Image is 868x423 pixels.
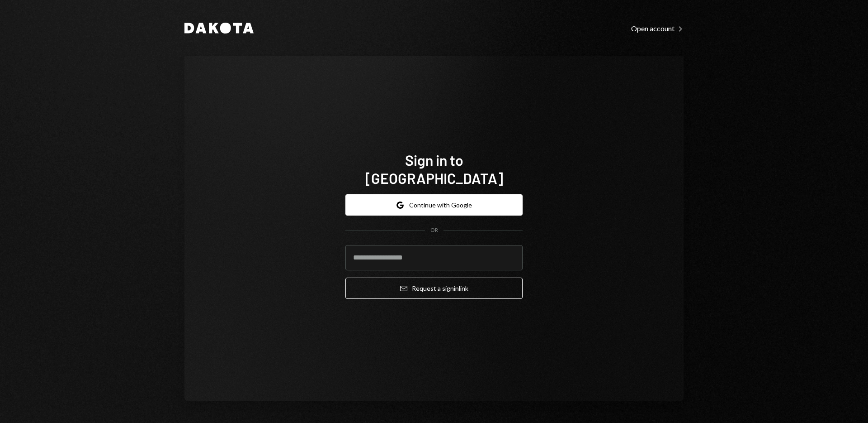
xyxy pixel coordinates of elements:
[430,226,438,234] div: OR
[345,278,523,299] button: Request a signinlink
[631,23,684,33] a: Open account
[345,194,523,216] button: Continue with Google
[631,24,684,33] div: Open account
[345,151,523,187] h1: Sign in to [GEOGRAPHIC_DATA]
